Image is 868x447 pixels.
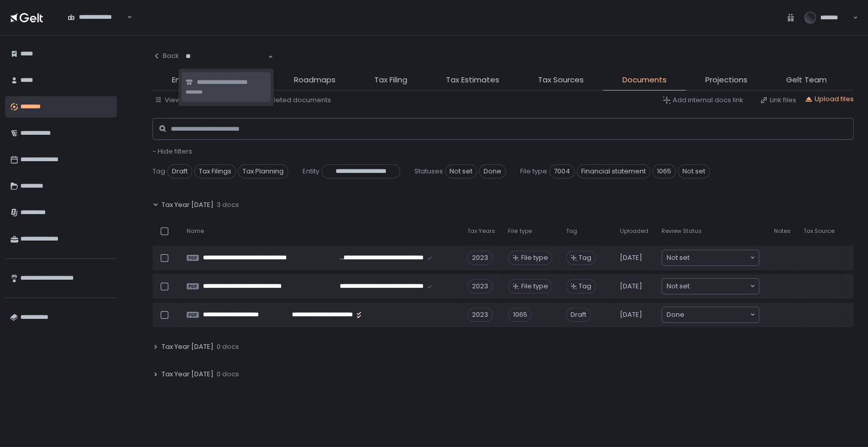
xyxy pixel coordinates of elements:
[662,227,702,235] span: Review Status
[620,253,642,262] span: [DATE]
[662,307,759,322] div: Search for option
[690,281,749,291] input: Search for option
[684,310,749,320] input: Search for option
[508,308,531,322] div: 1065
[294,74,336,86] span: Roadmaps
[566,227,577,235] span: Tag
[760,96,796,105] button: Link files
[162,342,214,351] span: Tax Year [DATE]
[620,227,648,235] span: Uploaded
[652,164,676,178] span: 1065
[61,7,132,28] div: Search for option
[774,227,791,235] span: Notes
[155,96,225,105] button: View by: Tax years
[153,147,192,156] button: - Hide filters
[662,250,759,265] div: Search for option
[690,253,749,263] input: Search for option
[153,146,192,156] span: - Hide filters
[662,279,759,294] div: Search for option
[508,227,531,235] span: File type
[167,164,192,178] span: Draft
[217,200,239,210] span: 3 docs
[217,370,239,379] span: 0 docs
[479,164,506,178] span: Done
[187,227,204,235] span: Name
[620,310,642,319] span: [DATE]
[579,282,591,291] span: Tag
[705,74,747,86] span: Projections
[179,46,273,67] div: Search for option
[667,281,690,291] span: Not set
[786,74,827,86] span: Gelt Team
[620,282,642,291] span: [DATE]
[549,164,575,178] span: 7004
[162,200,214,210] span: Tax Year [DATE]
[217,342,239,351] span: 0 docs
[153,46,179,66] button: Back
[667,310,684,320] span: Done
[663,96,743,105] button: Add internal docs link
[238,164,288,178] span: Tax Planning
[68,22,126,32] input: Search for option
[566,308,591,322] span: Draft
[467,227,495,235] span: Tax Years
[153,51,179,61] div: Back
[446,74,499,86] span: Tax Estimates
[467,308,493,322] div: 2023
[186,51,267,62] input: Search for option
[579,253,591,262] span: Tag
[303,167,319,176] span: Entity
[414,167,443,176] span: Statuses
[374,74,407,86] span: Tax Filing
[803,227,834,235] span: Tax Source
[172,74,193,86] span: Entity
[804,95,854,104] button: Upload files
[577,164,650,178] span: Financial statement
[678,164,710,178] span: Not set
[467,251,493,265] div: 2023
[520,167,547,176] span: File type
[538,74,584,86] span: Tax Sources
[162,370,214,379] span: Tax Year [DATE]
[622,74,667,86] span: Documents
[194,164,236,178] span: Tax Filings
[467,279,493,293] div: 2023
[153,167,165,176] span: Tag
[445,164,477,178] span: Not set
[521,253,548,262] span: File type
[521,282,548,291] span: File type
[667,253,690,263] span: Not set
